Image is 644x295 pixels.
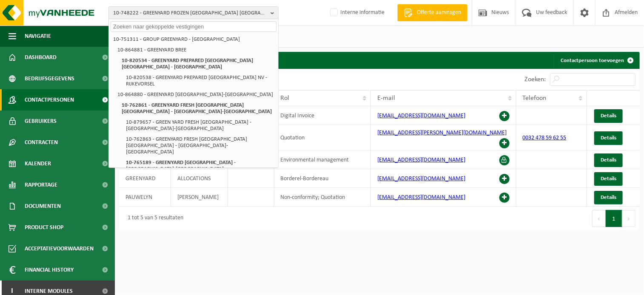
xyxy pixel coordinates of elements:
[274,150,371,169] td: Environmental management
[25,26,51,47] span: Navigatie
[554,52,639,69] a: Contactpersoon toevoegen
[111,34,276,45] li: 10-751311 - GROUP GREENYARD - [GEOGRAPHIC_DATA]
[274,125,371,150] td: Quotation
[25,174,57,196] span: Rapportage
[115,89,276,100] li: 10-864880 - GREENYARD [GEOGRAPHIC_DATA]-[GEOGRAPHIC_DATA]
[594,191,623,204] a: Details
[377,176,465,182] a: [EMAIL_ADDRESS][DOMAIN_NAME]
[397,4,467,21] a: Offerte aanvragen
[377,130,507,136] a: [EMAIL_ADDRESS][PERSON_NAME][DOMAIN_NAME]
[594,172,623,186] a: Details
[601,113,616,119] span: Details
[108,6,279,19] button: 10-748222 - GREENYARD FROZEN [GEOGRAPHIC_DATA] [GEOGRAPHIC_DATA] - [GEOGRAPHIC_DATA]
[123,211,183,226] div: 1 tot 5 van 5 resultaten
[25,259,74,281] span: Financial History
[115,45,276,55] li: 10-864881 - GREENYARD BREE
[25,47,57,68] span: Dashboard
[523,135,567,141] a: 0032 478 59 62 55
[377,95,395,102] span: E-mail
[25,196,61,217] span: Documenten
[25,132,58,153] span: Contracten
[601,135,616,141] span: Details
[594,109,623,123] a: Details
[377,157,465,163] a: [EMAIL_ADDRESS][DOMAIN_NAME]
[524,77,546,83] label: Zoeken:
[377,194,465,201] a: [EMAIL_ADDRESS][DOMAIN_NAME]
[119,169,171,188] td: GREENYARD
[622,210,635,227] button: Next
[123,117,276,134] li: 10-879657 - GREEN YARD FRESH [GEOGRAPHIC_DATA] - [GEOGRAPHIC_DATA]-[GEOGRAPHIC_DATA]
[415,9,463,17] span: Offerte aanvragen
[523,95,547,102] span: Telefoon
[171,169,228,188] td: ALLOCATIONS
[601,176,616,182] span: Details
[123,134,276,157] li: 10-762863 - GREENYARD FRESH [GEOGRAPHIC_DATA] [GEOGRAPHIC_DATA] - [GEOGRAPHIC_DATA]-[GEOGRAPHIC_D...
[274,106,371,125] td: Digital Invoice
[126,160,236,172] strong: 10-765189 - GREENYARD [GEOGRAPHIC_DATA] - [GEOGRAPHIC_DATA]-[GEOGRAPHIC_DATA]
[25,217,63,238] span: Product Shop
[25,89,74,111] span: Contactpersonen
[592,210,606,227] button: Previous
[25,153,51,174] span: Kalender
[328,6,385,19] label: Interne informatie
[113,7,267,20] span: 10-748222 - GREENYARD FROZEN [GEOGRAPHIC_DATA] [GEOGRAPHIC_DATA] - [GEOGRAPHIC_DATA]
[171,188,228,207] td: [PERSON_NAME]
[377,113,465,119] a: [EMAIL_ADDRESS][DOMAIN_NAME]
[119,188,171,207] td: PAUWELYN
[25,111,57,132] span: Gebruikers
[274,188,371,207] td: Non-conformity; Quotation
[123,72,276,89] li: 10-820538 - GREENYARD PREPARED [GEOGRAPHIC_DATA] NV - RIJKEVORSEL
[594,153,623,167] a: Details
[601,157,616,163] span: Details
[111,21,276,32] input: Zoeken naar gekoppelde vestigingen
[25,238,94,259] span: Acceptatievoorwaarden
[601,195,616,200] span: Details
[606,210,622,227] button: 1
[281,95,290,102] span: Rol
[25,68,74,89] span: Bedrijfsgegevens
[122,102,272,114] strong: 10-762861 - GREENYARD FRESH [GEOGRAPHIC_DATA] [GEOGRAPHIC_DATA] - [GEOGRAPHIC_DATA]-[GEOGRAPHIC_D...
[122,58,253,70] strong: 10-820534 - GREENYARD PREPARED [GEOGRAPHIC_DATA] [GEOGRAPHIC_DATA] - [GEOGRAPHIC_DATA]
[274,169,371,188] td: Borderel-Bordereau
[594,131,623,145] a: Details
